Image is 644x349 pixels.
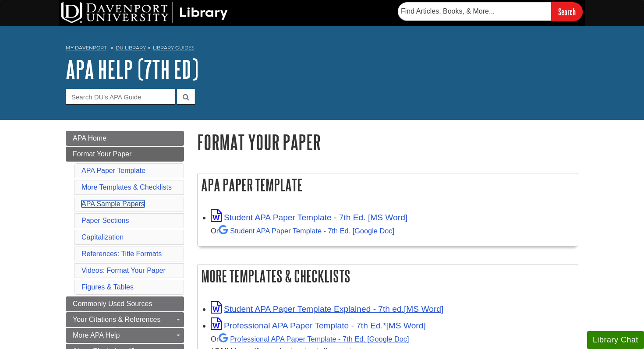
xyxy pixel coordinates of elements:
a: References: Title Formats [81,250,162,257]
input: Search [551,2,583,21]
a: Student APA Paper Template - 7th Ed. [Google Doc] [219,227,394,235]
span: Commonly Used Sources [73,300,152,307]
h1: Format Your Paper [197,131,578,153]
img: DU Library [61,2,228,23]
span: More APA Help [73,331,120,339]
a: My Davenport [66,44,106,52]
a: APA Sample Papers [81,200,145,208]
input: Find Articles, Books, & More... [398,2,551,21]
a: Figures & Tables [81,283,134,291]
a: DU Library [116,45,146,51]
h2: More Templates & Checklists [198,264,578,288]
form: Searches DU Library's articles, books, and more [398,2,583,21]
small: Or [211,227,394,235]
a: Your Citations & References [66,312,184,327]
a: Paper Sections [81,217,129,224]
a: Link opens in new window [211,213,407,222]
a: More APA Help [66,328,184,343]
small: Or [211,335,409,343]
a: Capitalization [81,233,124,241]
a: Link opens in new window [211,304,443,314]
a: More Templates & Checklists [81,183,172,191]
span: APA Home [73,134,106,142]
a: Professional APA Paper Template - 7th Ed. [219,335,409,343]
a: Commonly Used Sources [66,296,184,311]
a: APA Paper Template [81,167,145,174]
a: Videos: Format Your Paper [81,267,166,274]
input: Search DU's APA Guide [66,89,175,104]
a: APA Help (7th Ed) [66,56,198,83]
a: Link opens in new window [211,321,426,330]
span: Format Your Paper [73,150,131,158]
button: Library Chat [587,331,644,349]
h2: APA Paper Template [198,173,578,197]
nav: breadcrumb [66,42,578,56]
a: Library Guides [153,45,195,51]
a: APA Home [66,131,184,146]
span: Your Citations & References [73,316,160,323]
a: Format Your Paper [66,147,184,162]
